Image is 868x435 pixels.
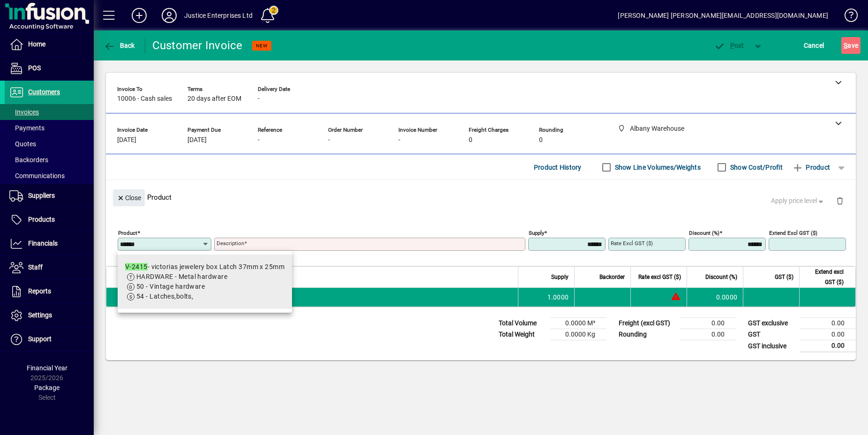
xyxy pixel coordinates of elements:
[743,340,800,352] td: GST inclusive
[5,184,94,208] a: Suppliers
[101,37,137,54] button: Back
[705,272,737,282] span: Discount (%)
[152,38,243,53] div: Customer Invoice
[775,272,793,282] span: GST ($)
[687,288,743,307] td: 0.0000
[614,329,680,340] td: Rounding
[184,8,253,23] div: Justice Enterprises Ltd
[728,163,783,172] label: Show Cost/Profit
[5,256,94,279] a: Staff
[5,304,94,327] a: Settings
[118,255,292,309] mat-option: V-2415 - victorias jewelery box Latch 37mm x 25mm
[258,136,260,144] span: -
[539,136,543,144] span: 0
[614,318,680,329] td: Freight (excl GST)
[187,95,241,103] span: 20 days after EOM
[534,160,582,175] span: Product History
[28,311,52,319] span: Settings
[469,136,472,144] span: 0
[680,329,736,340] td: 0.00
[743,329,800,340] td: GST
[599,272,625,282] span: Backorder
[805,267,844,287] span: Extend excl GST ($)
[5,104,94,120] a: Invoices
[9,172,65,180] span: Communications
[551,272,569,282] span: Supply
[730,42,734,49] span: P
[187,136,207,144] span: [DATE]
[28,287,51,295] span: Reports
[117,190,141,206] span: Close
[111,193,147,202] app-page-header-button: Close
[689,230,719,236] mat-label: Discount (%)
[9,124,45,132] span: Payments
[547,292,569,302] span: 1.0000
[5,208,94,232] a: Products
[618,8,828,23] div: [PERSON_NAME] [PERSON_NAME][EMAIL_ADDRESS][DOMAIN_NAME]
[5,168,94,184] a: Communications
[118,230,137,236] mat-label: Product
[258,95,260,103] span: -
[28,40,45,48] span: Home
[136,273,227,280] span: HARDWARE - Metal hardware
[124,7,154,24] button: Add
[256,43,268,49] span: NEW
[94,37,145,54] app-page-header-button: Back
[125,262,284,272] div: - victorias jewelery box Latch 37mm x 25mm
[136,292,193,300] span: 54 - Latches,bolts,
[5,232,94,255] a: Financials
[800,340,856,352] td: 0.00
[28,88,60,96] span: Customers
[743,318,800,329] td: GST exclusive
[136,283,205,290] span: 50 - Vintage hardware
[5,328,94,351] a: Support
[28,216,55,223] span: Products
[125,263,148,270] em: V-2415
[611,240,653,247] mat-label: Rate excl GST ($)
[9,108,39,116] span: Invoices
[104,42,135,49] span: Back
[801,37,827,54] button: Cancel
[9,140,36,148] span: Quotes
[800,318,856,329] td: 0.00
[844,38,858,53] span: ave
[804,38,824,53] span: Cancel
[28,263,43,271] span: Staff
[769,230,817,236] mat-label: Extend excl GST ($)
[5,152,94,168] a: Backorders
[844,42,847,49] span: S
[530,159,585,176] button: Product History
[638,272,681,282] span: Rate excl GST ($)
[5,120,94,136] a: Payments
[5,136,94,152] a: Quotes
[5,57,94,80] a: POS
[117,95,172,103] span: 10006 - Cash sales
[117,136,136,144] span: [DATE]
[829,196,851,205] app-page-header-button: Delete
[714,42,744,49] span: ost
[680,318,736,329] td: 0.00
[154,7,184,24] button: Profile
[767,193,829,210] button: Apply price level
[28,64,41,72] span: POS
[328,136,330,144] span: -
[829,189,851,212] button: Delete
[398,136,400,144] span: -
[5,33,94,56] a: Home
[800,329,856,340] td: 0.00
[550,318,606,329] td: 0.0000 M³
[34,384,60,391] span: Package
[113,189,145,206] button: Close
[838,2,856,32] a: Knowledge Base
[841,37,861,54] button: Save
[9,156,48,164] span: Backorders
[550,329,606,340] td: 0.0000 Kg
[27,364,67,372] span: Financial Year
[613,163,701,172] label: Show Line Volumes/Weights
[28,192,55,199] span: Suppliers
[529,230,544,236] mat-label: Supply
[5,280,94,303] a: Reports
[709,37,749,54] button: Post
[494,329,550,340] td: Total Weight
[771,196,825,206] span: Apply price level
